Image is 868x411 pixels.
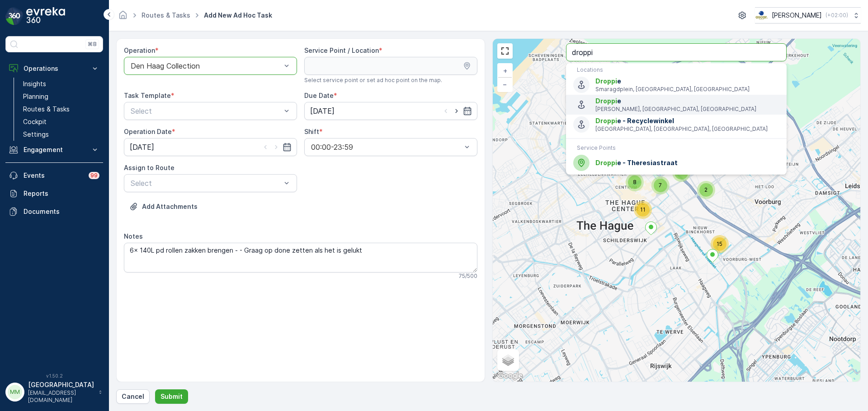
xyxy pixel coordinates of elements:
button: Submit [155,389,188,404]
a: Zoom In [498,64,512,78]
p: 75 / 500 [459,272,477,280]
label: Notes [124,232,143,240]
span: Add New Ad Hoc Task [202,11,274,20]
a: Events99 [5,166,103,185]
p: Routes & Tasks [23,105,70,114]
img: Google [495,370,525,382]
p: Cancel [122,392,144,401]
input: Search address or service points [566,43,787,61]
span: Droppi [595,117,617,125]
a: Documents [5,203,103,221]
a: Cockpit [19,115,103,128]
p: Select [131,178,281,189]
span: Droppi [595,97,617,105]
p: [PERSON_NAME] [772,11,822,20]
p: Operations [24,64,85,73]
p: Select [131,106,281,116]
img: logo_dark-DEwI_e13.png [26,7,65,25]
div: 8 [626,173,644,191]
img: logo [5,7,24,25]
p: Planning [23,92,48,101]
a: View Fullscreen [498,44,512,58]
p: [GEOGRAPHIC_DATA], [GEOGRAPHIC_DATA], [GEOGRAPHIC_DATA] [595,125,779,133]
p: Events [24,171,83,180]
a: Routes & Tasks [142,11,190,19]
span: e - Recyclewinkel [595,116,779,125]
span: 11 [640,206,646,213]
label: Assign to Route [124,164,175,171]
ul: Menu [566,63,787,175]
label: Operation Date [124,128,172,135]
a: Settings [19,128,103,141]
span: e [595,77,779,86]
span: 7 [659,182,662,189]
div: 7 [651,176,670,194]
span: − [503,80,507,88]
span: 8 [633,179,637,185]
button: [PERSON_NAME](+02:00) [755,7,861,23]
div: 15 [711,235,729,253]
a: Homepage [118,14,128,21]
span: + [503,67,507,74]
span: 2 [704,186,708,193]
label: Task Template [124,92,171,99]
div: 2 [697,181,715,199]
p: Cockpit [23,117,47,126]
textarea: 6x 140L pd rollen zakken brengen - - Graag op done zetten als het is gelukt [124,243,477,272]
a: Planning [19,90,103,103]
span: Select service point or set ad hoc point on the map. [304,77,442,84]
p: Insights [23,79,46,88]
p: Engagement [24,145,85,154]
p: Add Attachments [142,202,198,211]
a: Insights [19,78,103,90]
span: 15 [717,240,722,247]
button: Operations [5,60,103,78]
input: dd/mm/yyyy [124,138,297,156]
input: dd/mm/yyyy [304,102,477,120]
span: e [595,97,779,106]
button: Engagement [5,141,103,159]
p: ⌘B [88,41,97,48]
button: MM[GEOGRAPHIC_DATA][EMAIL_ADDRESS][DOMAIN_NAME] [5,380,103,404]
a: Open this area in Google Maps (opens a new window) [495,370,525,382]
p: Submit [160,392,183,401]
img: basis-logo_rgb2x.png [755,10,768,20]
p: [EMAIL_ADDRESS][DOMAIN_NAME] [28,389,94,404]
a: Reports [5,185,103,203]
p: Smaragdplein, [GEOGRAPHIC_DATA], [GEOGRAPHIC_DATA] [595,86,779,93]
p: Reports [24,189,99,198]
div: MM [8,385,22,399]
a: Routes & Tasks [19,103,103,115]
span: v 1.50.2 [5,373,103,379]
span: Droppi [595,77,617,85]
p: Documents [24,207,99,216]
p: [PERSON_NAME], [GEOGRAPHIC_DATA], [GEOGRAPHIC_DATA] [595,106,779,113]
label: Operation [124,46,155,54]
p: ( +02:00 ) [826,12,848,19]
span: e - Theresiastraat [595,158,779,167]
p: Service Points [577,144,776,152]
a: Layers [498,350,518,370]
label: Due Date [304,92,334,99]
p: [GEOGRAPHIC_DATA] [28,380,94,389]
label: Shift [304,128,319,135]
span: Droppi [595,159,617,166]
a: Zoom Out [498,78,512,91]
button: Upload File [124,199,203,214]
p: Locations [577,66,776,74]
label: Service Point / Location [304,46,379,54]
div: 11 [634,201,652,219]
p: 99 [90,172,98,179]
button: Cancel [116,389,150,404]
p: Settings [23,130,49,139]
